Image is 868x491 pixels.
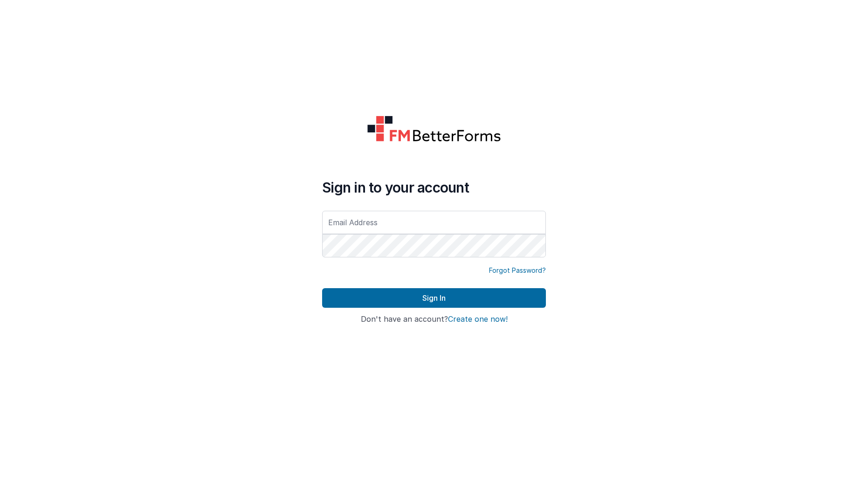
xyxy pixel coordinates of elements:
button: Create one now! [448,315,508,324]
button: Sign In [322,288,546,308]
h4: Sign in to your account [322,179,546,196]
h4: Don't have an account? [322,315,546,324]
input: Email Address [322,211,546,234]
a: Forgot Password? [489,266,546,275]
